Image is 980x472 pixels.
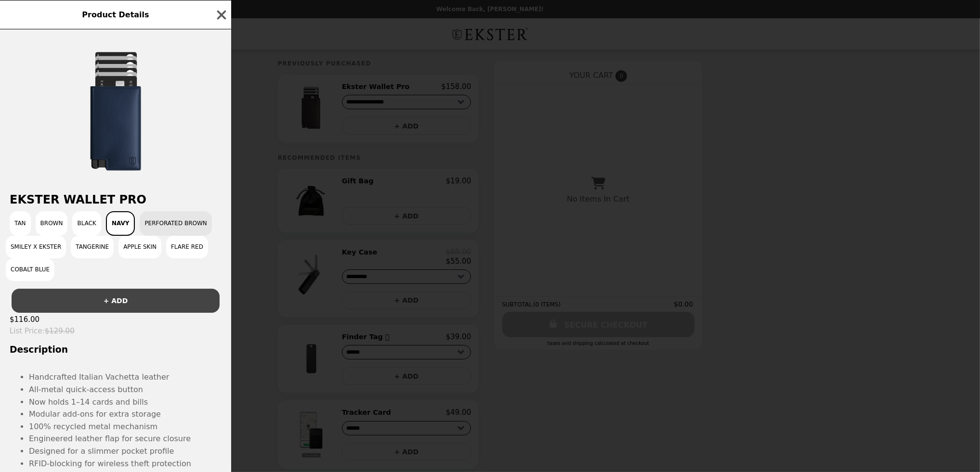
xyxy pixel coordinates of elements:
[12,289,220,313] button: + ADD
[71,236,114,258] button: Tangerine
[72,211,101,236] button: Black
[6,258,54,281] button: Cobalt Blue
[43,39,188,183] img: Navy
[29,445,222,458] li: Designed for a slimmer pocket profile
[166,236,208,258] button: Flare Red
[29,371,222,383] li: Handcrafted Italian Vachetta leather
[106,211,135,236] button: Navy
[29,433,222,445] li: Engineered leather flap for secure closure
[82,10,149,19] span: Product Details
[118,236,161,258] button: Apple Skin
[140,211,211,236] button: Perforated Brown
[29,421,222,433] li: 100% recycled metal mechanism
[29,396,222,408] li: Now holds 1–14 cards and bills
[6,236,66,258] button: Smiley x Ekster
[29,408,222,421] li: Modular add-ons for extra storage
[10,211,31,236] button: Tan
[45,327,75,335] span: $129.00
[36,211,68,236] button: Brown
[29,383,222,396] li: All-metal quick-access button
[29,458,222,470] li: RFID-blocking for wireless theft protection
